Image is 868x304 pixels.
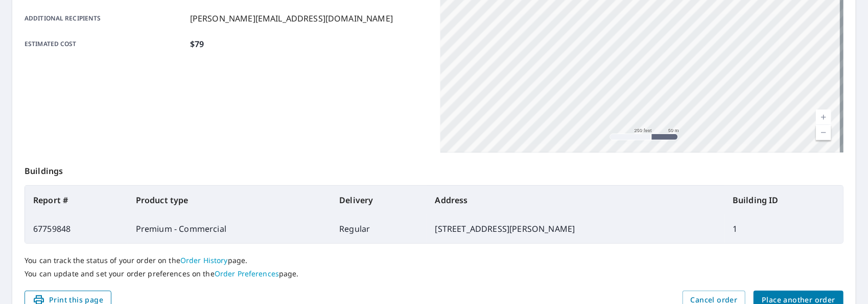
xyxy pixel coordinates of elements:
[25,186,128,214] th: Report #
[427,186,724,214] th: Address
[25,38,186,50] p: Estimated cost
[25,153,843,185] p: Buildings
[25,214,128,243] td: 67759848
[190,12,393,25] p: [PERSON_NAME][EMAIL_ADDRESS][DOMAIN_NAME]
[427,214,724,243] td: [STREET_ADDRESS][PERSON_NAME]
[215,269,279,278] a: Order Preferences
[331,214,427,243] td: Regular
[816,125,831,140] a: Current Level 17, Zoom Out
[128,186,332,214] th: Product type
[25,12,186,25] p: Additional recipients
[190,38,204,50] p: $79
[816,110,831,125] a: Current Level 17, Zoom In
[25,256,843,265] p: You can track the status of your order on the page.
[331,186,427,214] th: Delivery
[180,255,228,265] a: Order History
[724,214,843,243] td: 1
[128,214,332,243] td: Premium - Commercial
[724,186,843,214] th: Building ID
[25,269,843,278] p: You can update and set your order preferences on the page.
